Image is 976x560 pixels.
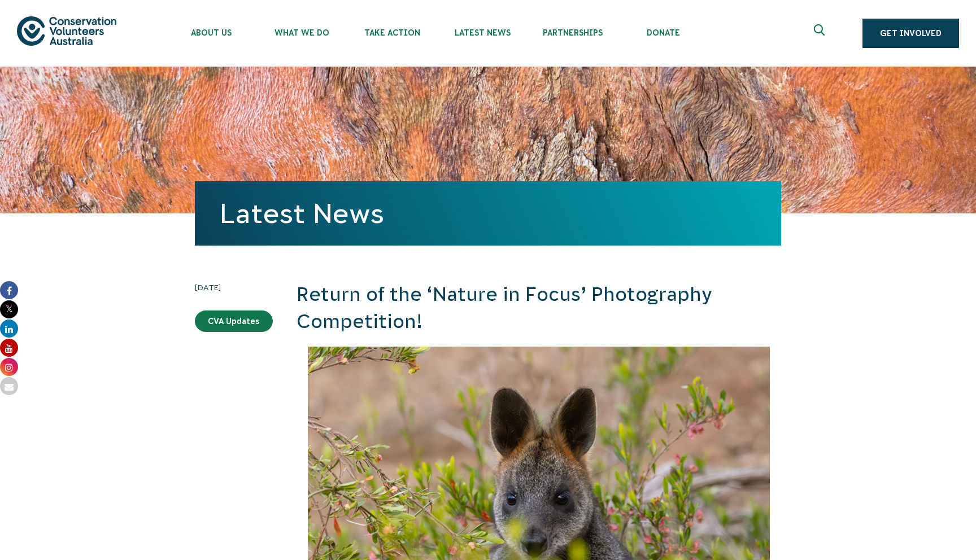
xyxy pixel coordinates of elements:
time: [DATE] [195,281,273,294]
span: Latest News [437,28,528,37]
a: Latest News [220,198,384,229]
img: logo.svg [17,16,116,45]
span: Take Action [347,28,437,37]
span: Donate [618,28,708,37]
a: Get Involved [862,19,959,48]
a: CVA Updates [195,310,273,332]
span: About Us [166,28,256,37]
span: Expand search box [814,24,828,42]
button: Expand search box Close search box [807,20,834,47]
span: What We Do [256,28,347,37]
h2: Return of the ‘Nature in Focus’ Photography Competition! [297,281,781,335]
span: Partnerships [528,28,618,37]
